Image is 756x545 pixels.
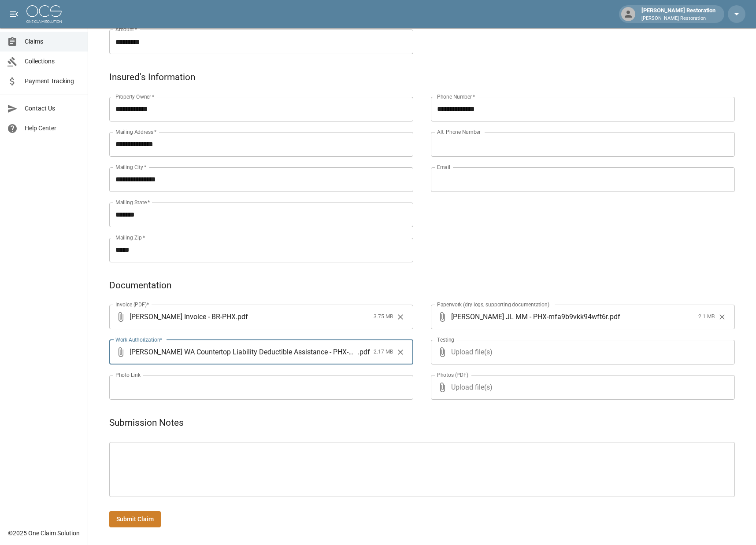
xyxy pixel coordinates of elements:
[115,26,137,33] label: Amount
[698,313,715,321] span: 2.1 MB
[437,163,450,171] label: Email
[25,124,81,133] span: Help Center
[236,312,248,322] span: . pdf
[641,15,715,22] p: [PERSON_NAME] Restoration
[8,529,80,538] div: © 2025 One Claim Solution
[130,312,236,322] span: [PERSON_NAME] Invoice - BR-PHX
[25,57,81,66] span: Collections
[451,312,608,322] span: [PERSON_NAME] JL MM - PHX-mfa9b9vkk94wft6r
[394,310,407,324] button: Clear
[115,234,145,241] label: Mailing Zip
[109,511,161,527] button: Submit Claim
[437,371,468,379] label: Photos (PDF)
[25,37,81,46] span: Claims
[437,336,454,343] label: Testing
[374,313,393,321] span: 3.75 MB
[115,336,163,343] label: Work Authorization*
[25,77,81,86] span: Payment Tracking
[26,5,62,23] img: ocs-logo-white-transparent.png
[437,301,549,308] label: Paperwork (dry logs, supporting documentation)
[715,310,729,324] button: Clear
[437,93,475,100] label: Phone Number
[115,163,147,171] label: Mailing City
[115,128,156,136] label: Mailing Address
[437,128,481,136] label: Alt. Phone Number
[130,347,358,357] span: [PERSON_NAME] WA Countertop Liability Deductible Assistance - PHX-mfd6nww2kmlepd7i
[115,199,150,206] label: Mailing State
[5,5,23,23] button: open drawer
[451,375,711,400] span: Upload file(s)
[115,301,149,308] label: Invoice (PDF)*
[25,104,81,113] span: Contact Us
[608,312,620,322] span: . pdf
[358,347,370,357] span: . pdf
[451,340,711,365] span: Upload file(s)
[394,346,407,359] button: Clear
[115,371,141,379] label: Photo Link
[115,93,155,100] label: Property Owner
[374,348,393,357] span: 2.17 MB
[638,6,719,22] div: [PERSON_NAME] Restoration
